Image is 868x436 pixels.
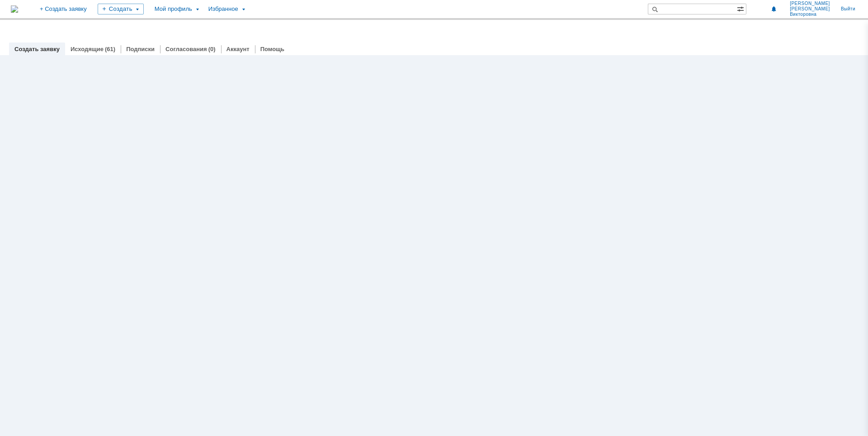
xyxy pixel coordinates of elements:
[98,4,144,14] div: Создать
[208,46,216,52] div: (0)
[790,6,830,12] span: [PERSON_NAME]
[260,46,284,52] a: Помощь
[737,4,746,13] span: Расширенный поиск
[11,5,18,13] img: logo
[11,5,18,13] a: Перейти на домашнюю страницу
[790,1,830,6] span: [PERSON_NAME]
[14,46,60,52] a: Создать заявку
[71,46,104,52] a: Исходящие
[126,46,155,52] a: Подписки
[226,46,250,52] a: Аккаунт
[790,12,830,17] span: Викторовна
[165,46,207,52] a: Согласования
[105,46,115,52] div: (61)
